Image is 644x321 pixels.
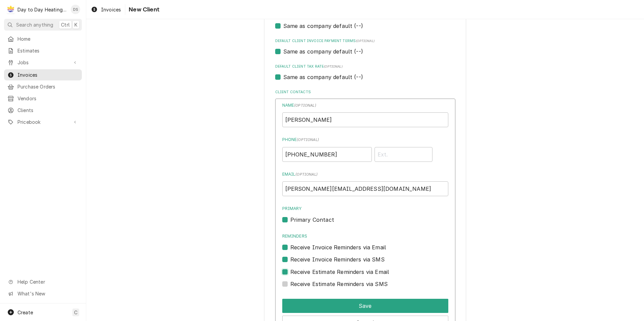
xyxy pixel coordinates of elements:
[282,206,448,212] label: Primary
[18,310,33,315] span: Create
[4,288,82,299] a: Go to What's New
[18,107,78,114] span: Clients
[297,138,319,142] span: ( optional )
[290,243,386,251] label: Receive Invoice Reminders via Email
[4,69,82,80] a: Invoices
[6,5,15,14] div: D
[290,255,385,263] label: Receive Invoice Reminders via SMS
[282,102,448,288] div: Contact Edit Form
[6,5,15,14] div: Day to Day Heating and Cooling's Avatar
[18,290,78,297] span: What's New
[4,57,82,68] a: Go to Jobs
[275,38,455,56] div: Default Client Invoice Payment Terms
[282,233,448,239] label: Reminders
[282,137,448,162] div: Phone
[4,45,82,56] a: Estimates
[18,83,78,90] span: Purchase Orders
[4,19,82,31] button: Search anythingCtrlK
[275,38,455,44] label: Default Client Invoice Payment Terms
[275,64,455,81] div: Default Client Tax Rate
[282,171,448,196] div: Email
[4,116,82,128] a: Go to Pricebook
[283,22,363,30] label: Same as company default (--)
[290,216,334,224] label: Primary Contact
[18,71,78,78] span: Invoices
[16,21,53,28] span: Search anything
[18,59,68,66] span: Jobs
[74,21,77,28] span: K
[18,47,78,54] span: Estimates
[4,105,82,116] a: Clients
[4,276,82,287] a: Go to Help Center
[324,65,343,68] span: (optional)
[356,39,375,43] span: (optional)
[101,6,121,13] span: Invoices
[275,64,455,69] label: Default Client Tax Rate
[71,5,80,14] div: David Silvestre's Avatar
[294,103,316,108] span: ( optional )
[275,13,455,30] div: Default Client Estimate Expiration Terms
[4,33,82,44] a: Home
[283,73,363,81] label: Same as company default (--)
[290,268,389,276] label: Receive Estimate Reminders via Email
[71,5,80,14] div: DS
[88,4,124,15] a: Invoices
[74,309,77,316] span: C
[4,93,82,104] a: Vendors
[18,6,67,13] div: Day to Day Heating and Cooling
[18,278,78,285] span: Help Center
[127,5,159,14] span: New Client
[4,81,82,92] a: Purchase Orders
[18,118,68,126] span: Pricebook
[283,47,363,56] label: Same as company default (--)
[18,95,78,102] span: Vendors
[18,35,78,42] span: Home
[375,147,433,162] input: Ext.
[61,21,70,28] span: Ctrl
[275,90,455,95] label: Client Contacts
[290,280,388,288] label: Receive Estimate Reminders via SMS
[282,137,448,143] label: Phone
[282,299,448,313] button: Save
[282,233,448,251] div: Reminders
[282,102,448,127] div: Name
[282,206,448,224] div: Primary
[295,172,318,177] span: ( optional )
[282,102,448,108] label: Name
[282,171,448,177] label: Email
[282,147,372,162] input: Number
[282,296,448,313] div: Button Group Row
